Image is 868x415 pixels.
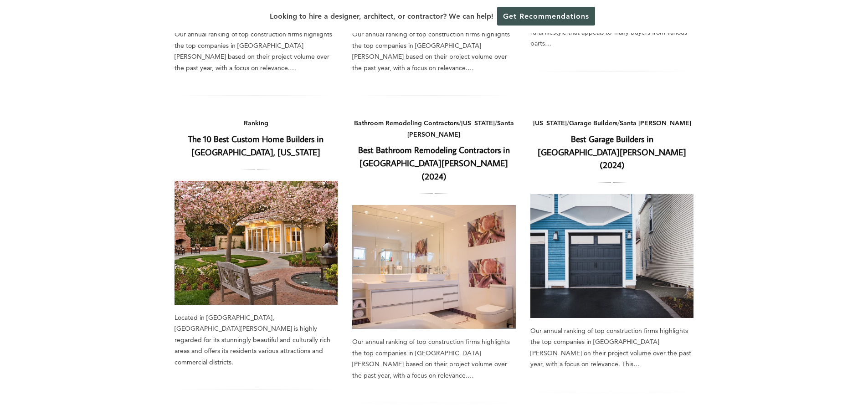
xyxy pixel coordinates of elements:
[352,118,516,140] div: / /
[358,144,510,182] a: Best Bathroom Remodeling Contractors in [GEOGRAPHIC_DATA][PERSON_NAME] (2024)
[188,133,324,158] a: The 10 Best Custom Home Builders in [GEOGRAPHIC_DATA], [US_STATE]
[244,119,268,127] a: Ranking
[352,205,516,329] a: Best Bathroom Remodeling Contractors in [GEOGRAPHIC_DATA][PERSON_NAME] (2024)
[352,29,516,73] div: Our annual ranking of top construction firms highlights the top companies in [GEOGRAPHIC_DATA][PE...
[175,29,338,73] div: Our annual ranking of top construction firms highlights the top companies in [GEOGRAPHIC_DATA][PE...
[530,325,694,370] div: Our annual ranking of top construction firms highlights the top companies in [GEOGRAPHIC_DATA][PE...
[461,119,495,127] a: [US_STATE]
[497,7,595,26] a: Get Recommendations
[569,119,617,127] a: Garage Builders
[533,119,567,127] a: [US_STATE]
[530,194,694,318] a: Best Garage Builders in [GEOGRAPHIC_DATA][PERSON_NAME] (2024)
[530,118,694,129] div: / /
[407,119,514,138] a: Santa [PERSON_NAME]
[620,119,691,127] a: Santa [PERSON_NAME]
[354,119,459,127] a: Bathroom Remodeling Contractors
[538,133,686,171] a: Best Garage Builders in [GEOGRAPHIC_DATA][PERSON_NAME] (2024)
[175,312,338,368] div: Located in [GEOGRAPHIC_DATA], [GEOGRAPHIC_DATA][PERSON_NAME] is highly regarded for its stunningl...
[352,336,516,381] div: Our annual ranking of top construction firms highlights the top companies in [GEOGRAPHIC_DATA][PE...
[175,181,338,305] a: The 10 Best Custom Home Builders in [GEOGRAPHIC_DATA], [US_STATE]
